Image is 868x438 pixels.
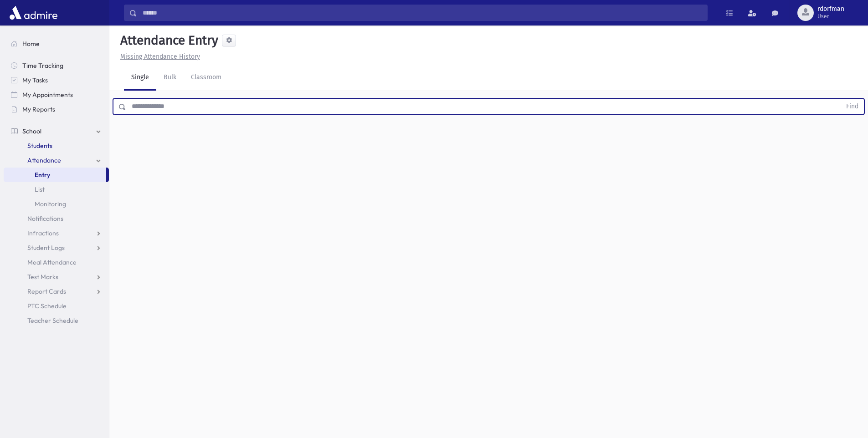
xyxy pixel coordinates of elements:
a: Home [4,36,109,51]
a: Attendance [4,153,109,168]
a: School [4,124,109,138]
span: Attendance [27,156,61,164]
span: School [22,127,41,135]
span: My Reports [22,105,55,113]
span: Student Logs [27,244,65,252]
a: Notifications [4,211,109,226]
a: Single [124,65,156,91]
a: Students [4,138,109,153]
a: Meal Attendance [4,255,109,270]
a: My Appointments [4,87,109,102]
span: Notifications [27,214,63,223]
a: Infractions [4,226,109,240]
span: User [817,13,844,20]
a: Report Cards [4,284,109,299]
u: Missing Attendance History [120,53,200,61]
a: Classroom [184,65,229,91]
span: My Appointments [22,91,73,99]
span: Meal Attendance [27,258,77,266]
button: Find [841,99,864,114]
span: PTC Schedule [27,302,67,310]
span: Students [27,142,52,150]
a: Bulk [156,65,184,91]
input: Search [137,5,707,21]
span: Time Tracking [22,61,63,70]
h5: Attendance Entry [117,33,218,48]
span: Report Cards [27,287,66,295]
a: Test Marks [4,270,109,284]
span: Test Marks [27,273,58,281]
a: List [4,182,109,197]
a: Entry [4,168,106,182]
span: Home [22,40,40,48]
a: Time Tracking [4,58,109,73]
span: Teacher Schedule [27,316,78,325]
span: My Tasks [22,76,48,84]
a: Monitoring [4,197,109,211]
span: List [35,185,45,194]
span: rdorfman [817,5,844,13]
a: PTC Schedule [4,299,109,313]
a: Missing Attendance History [117,53,200,61]
a: Student Logs [4,240,109,255]
img: AdmirePro [7,4,60,22]
span: Infractions [27,229,59,237]
a: My Tasks [4,73,109,87]
span: Entry [35,171,50,179]
a: Teacher Schedule [4,313,109,328]
a: My Reports [4,102,109,117]
span: Monitoring [35,200,66,208]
